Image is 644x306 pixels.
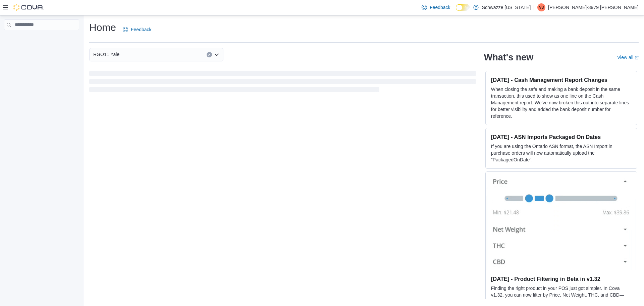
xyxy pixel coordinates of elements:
span: V3 [539,3,544,11]
nav: Complex example [4,32,79,48]
div: Vaughan-3979 Turner [537,3,545,11]
h3: [DATE] - Cash Management Report Changes [491,76,632,83]
a: View allExternal link [617,55,639,60]
p: [PERSON_NAME]-3979 [PERSON_NAME] [548,3,639,11]
p: When closing the safe and making a bank deposit in the same transaction, this used to show as one... [491,86,632,119]
img: Cova [13,4,44,11]
input: Dark Mode [456,4,470,11]
p: Schwazze [US_STATE] [482,3,531,11]
span: RGO11 Yale [93,50,119,58]
p: If you are using the Ontario ASN format, the ASN Import in purchase orders will now automatically... [491,143,632,163]
h1: Home [89,21,116,34]
button: Clear input [207,52,212,57]
a: Feedback [419,1,453,14]
svg: External link [635,56,639,60]
a: Feedback [120,23,154,36]
h3: [DATE] - ASN Imports Packaged On Dates [491,134,632,140]
span: Feedback [131,26,151,33]
h2: What's new [484,52,533,63]
span: Feedback [430,4,450,11]
button: Open list of options [214,52,219,57]
h3: [DATE] - Product Filtering in Beta in v1.32 [491,275,632,282]
span: Loading [89,72,476,94]
p: | [533,3,535,11]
